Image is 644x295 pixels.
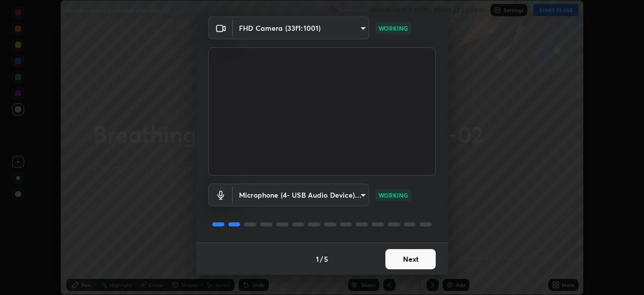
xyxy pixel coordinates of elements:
button: Next [385,249,436,269]
h4: / [320,254,323,264]
div: FHD Camera (33f1:1001) [233,184,369,206]
h4: 5 [324,254,328,264]
div: FHD Camera (33f1:1001) [233,17,369,39]
h4: 1 [316,254,319,264]
p: WORKING [378,191,408,200]
p: WORKING [378,24,408,33]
